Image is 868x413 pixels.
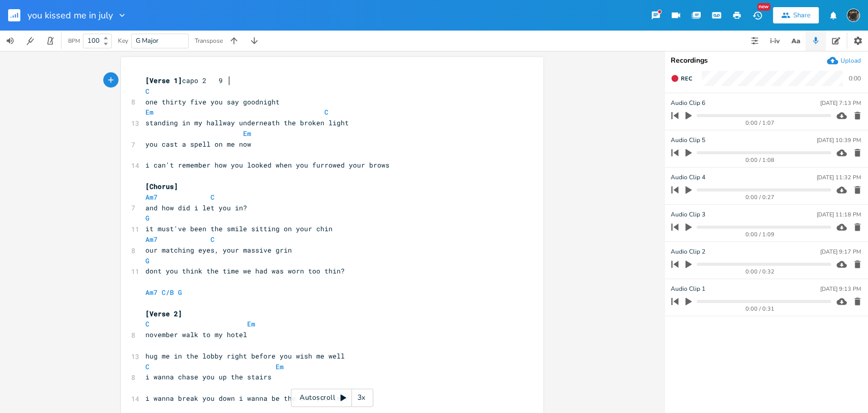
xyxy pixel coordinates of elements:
div: 0:00 [849,75,861,81]
span: Audio Clip 3 [671,210,705,219]
span: i wanna break you down i wanna be the one you tear [145,394,349,403]
span: G [145,256,149,265]
span: [Verse 1] [145,76,182,85]
span: G [145,213,149,223]
button: New [747,6,767,24]
span: it must've been the smile sitting on your chin [145,224,333,233]
span: i can't remember how you looked when you furrowed your brows [145,160,390,170]
span: Em [247,319,255,328]
span: C [324,107,328,117]
div: 0:00 / 0:27 [689,195,831,200]
div: 3x [352,389,370,407]
div: Key [118,38,128,44]
span: Rec [681,75,692,82]
div: [DATE] 9:13 PM [820,286,861,292]
div: 0:00 / 1:08 [689,157,831,163]
button: Rec [667,70,696,87]
div: Recordings [671,57,862,64]
span: you kissed me in july [27,11,113,20]
span: [Verse 2] [145,309,182,318]
div: [DATE] 10:39 PM [817,137,861,143]
div: Autoscroll [291,389,373,407]
span: Audio Clip 2 [671,247,705,257]
span: november walk to my hotel [145,330,247,339]
span: one thirty five you say goodnight [145,97,280,106]
div: Upload [841,57,861,65]
span: C [145,362,149,371]
span: Em [145,107,154,117]
span: hug me in the lobby right before you wish me well [145,351,345,361]
span: C/B [162,288,174,297]
span: C [145,87,149,96]
span: standing in my hallway underneath the broken light [145,118,349,127]
div: BPM [68,38,80,44]
span: Audio Clip 1 [671,284,705,294]
span: Em [243,129,251,138]
div: [DATE] 11:18 PM [817,212,861,217]
span: Em [276,362,284,371]
span: Am7 [145,192,158,202]
span: Audio Clip 4 [671,173,705,182]
span: G [178,288,182,297]
span: Am7 [145,288,158,297]
button: Upload [827,55,861,66]
span: Audio Clip 6 [671,98,705,108]
span: C [211,192,215,202]
span: i wanna chase you up the stairs [145,372,272,381]
div: New [757,3,770,11]
span: C [211,235,215,244]
div: [DATE] 11:32 PM [817,175,861,180]
div: [DATE] 9:17 PM [820,249,861,255]
span: you cast a spell on me now [145,140,251,149]
span: and how did i let you in? [145,203,247,212]
span: our matching eyes, your massive grin [145,245,292,255]
span: Am7 [145,235,158,244]
span: C [145,319,149,328]
div: Share [793,11,811,20]
div: Transpose [195,38,223,44]
span: Audio Clip 5 [671,135,705,145]
div: 0:00 / 0:32 [689,269,831,274]
div: 0:00 / 0:31 [689,306,831,312]
img: August Tyler Gallant [847,9,860,22]
div: [DATE] 7:13 PM [820,100,861,106]
div: 0:00 / 1:07 [689,120,831,126]
span: capo 2 9 [145,76,223,85]
span: [Chorus] [145,182,178,191]
span: G Major [136,36,159,45]
button: Share [773,7,819,23]
span: dont you think the time we had was worn too thin? [145,266,345,276]
div: 0:00 / 1:09 [689,232,831,237]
